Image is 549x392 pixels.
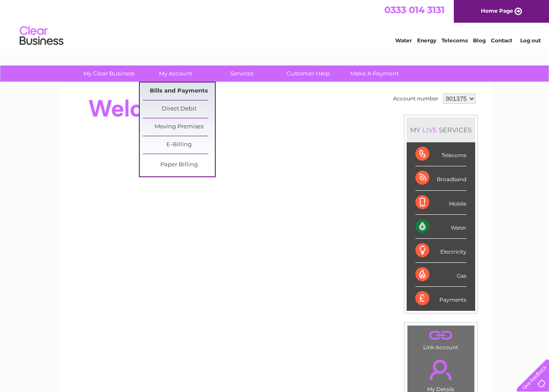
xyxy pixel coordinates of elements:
[384,4,445,15] a: 0333 014 3131
[415,287,466,310] div: Payments
[421,126,439,134] div: LIVE
[415,142,466,166] div: Telecoms
[407,325,475,353] td: Link Account
[520,37,541,44] a: Log out
[143,156,215,174] a: Paper Billing
[395,37,412,44] a: Water
[415,191,466,215] div: Mobile
[143,118,215,136] a: Moving Premises
[491,37,512,44] a: Contact
[206,65,278,82] a: Services
[338,65,411,82] a: Make A Payment
[407,117,475,142] div: MY SERVICES
[415,263,466,287] div: Gas
[69,5,481,42] div: Clear Business is a trading name of Verastar Limited (registered in [GEOGRAPHIC_DATA] No. 3667643...
[442,37,468,44] a: Telecoms
[410,328,472,343] a: .
[19,23,64,49] img: logo.png
[143,100,215,118] a: Direct Debit
[410,354,472,385] a: .
[139,65,211,82] a: My Account
[391,91,441,106] td: Account number
[143,83,215,100] a: Bills and Payments
[473,37,486,44] a: Blog
[415,239,466,263] div: Electricity
[272,65,344,82] a: Customer Help
[417,37,436,44] a: Energy
[415,215,466,239] div: Water
[415,166,466,190] div: Broadband
[73,65,145,82] a: My Clear Business
[143,136,215,154] a: E-Billing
